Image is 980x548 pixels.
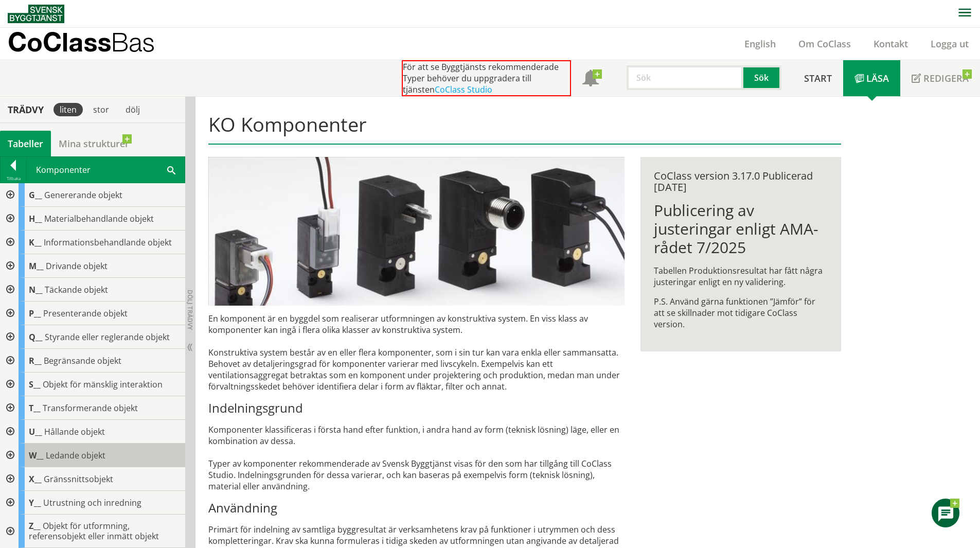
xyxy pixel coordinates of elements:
[900,60,980,96] a: Redigera
[733,38,787,50] a: English
[843,60,900,96] a: Läsa
[186,290,194,330] span: Dölj trädvy
[627,65,743,90] input: Sök
[787,38,862,50] a: Om CoClass
[43,497,141,508] span: Utrustning och inredning
[27,157,185,183] div: Komponenter
[866,72,889,84] span: Läsa
[44,473,113,485] span: Gränssnittsobjekt
[29,213,42,224] span: H__
[29,520,159,542] span: Objekt för utformning, referensobjekt eller inmätt objekt
[46,450,105,461] span: Ledande objekt
[111,27,155,57] span: Bas
[29,473,42,485] span: X__
[44,213,154,224] span: Materialbehandlande objekt
[804,72,832,84] span: Start
[167,164,175,175] span: Sök i tabellen
[208,400,625,416] h3: Indelningsgrund
[29,355,42,366] span: R__
[654,296,827,330] p: P.S. Använd gärna funktionen ”Jämför” för att se skillnader mot tidigare CoClass version.
[45,331,170,343] span: Styrande eller reglerande objekt
[119,103,146,116] div: dölj
[29,520,41,532] span: Z__
[208,157,625,306] img: pilotventiler.jpg
[2,104,49,115] div: Trädvy
[654,170,827,193] div: CoClass version 3.17.0 Publicerad [DATE]
[743,65,781,90] button: Sök
[43,379,163,390] span: Objekt för mänsklig interaktion
[43,308,128,319] span: Presenterande objekt
[793,60,843,96] a: Start
[208,500,625,516] h3: Användning
[208,113,841,145] h1: KO Komponenter
[582,71,599,87] span: Notifikationer
[1,174,26,183] div: Tillbaka
[44,426,105,437] span: Hållande objekt
[29,284,43,295] span: N__
[29,426,42,437] span: U__
[46,260,108,272] span: Drivande objekt
[44,189,122,201] span: Genererande objekt
[54,103,83,116] div: liten
[654,201,827,257] h1: Publicering av justeringar enligt AMA-rådet 7/2025
[43,402,138,414] span: Transformerande objekt
[862,38,919,50] a: Kontakt
[29,402,41,414] span: T__
[29,497,41,508] span: Y__
[29,379,41,390] span: S__
[29,237,42,248] span: K__
[8,36,155,48] p: CoClass
[435,84,492,95] a: CoClass Studio
[51,131,137,156] a: Mina strukturer
[44,355,121,366] span: Begränsande objekt
[923,72,969,84] span: Redigera
[29,450,44,461] span: W__
[8,28,177,60] a: CoClassBas
[402,60,571,96] div: För att se Byggtjänsts rekommenderade Typer behöver du uppgradera till tjänsten
[919,38,980,50] a: Logga ut
[29,189,42,201] span: G__
[29,260,44,272] span: M__
[87,103,115,116] div: stor
[29,308,41,319] span: P__
[29,331,43,343] span: Q__
[45,284,108,295] span: Täckande objekt
[654,265,827,288] p: Tabellen Produktionsresultat har fått några justeringar enligt en ny validering.
[8,5,64,23] img: Svensk Byggtjänst
[44,237,172,248] span: Informationsbehandlande objekt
